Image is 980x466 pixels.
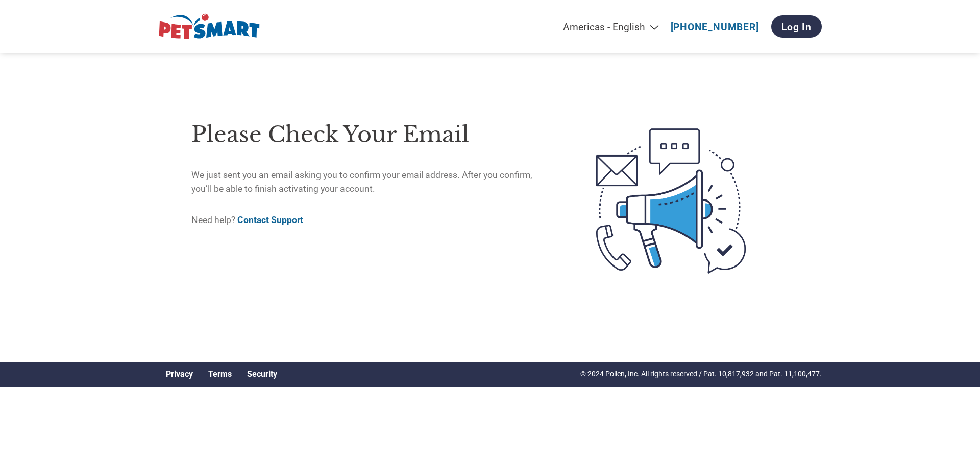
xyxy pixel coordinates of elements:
[191,118,553,151] h1: Please check your email
[166,369,193,379] a: Privacy
[553,110,789,292] img: open-email
[580,369,822,380] p: © 2024 Pollen, Inc. All rights reserved / Pat. 10,817,932 and Pat. 11,100,477.
[208,369,232,379] a: Terms
[191,168,553,195] p: We just sent you an email asking you to confirm your email address. After you confirm, you’ll be ...
[671,21,759,33] a: [PHONE_NUMBER]
[247,369,277,379] a: Security
[771,15,822,38] a: Log In
[158,13,260,41] img: PetSmart
[191,213,553,227] p: Need help?
[237,215,303,225] a: Contact Support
